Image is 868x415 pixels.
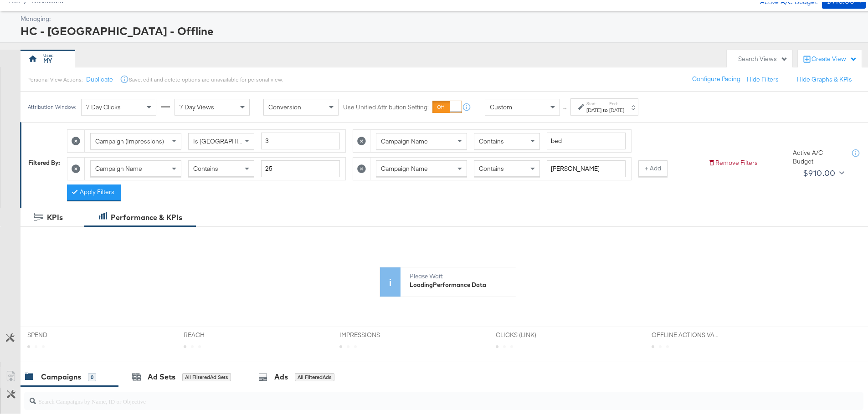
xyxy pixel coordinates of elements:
span: Campaign Name [381,135,428,143]
input: Enter a search term [547,131,626,148]
strong: to [601,105,609,112]
div: Save, edit and delete options are unavailable for personal view. [129,74,282,82]
div: Create View [812,53,857,62]
div: HC - [GEOGRAPHIC_DATA] - Offline [21,21,863,37]
div: MY [43,55,52,63]
div: KPIs [47,210,63,221]
div: Filtered By: [28,157,60,165]
span: Contains [479,163,504,171]
button: + Add [638,159,668,175]
button: Duplicate [86,73,113,82]
div: Active A/C Budget [793,147,843,164]
span: ↑ [561,105,570,108]
span: Contains [193,163,218,171]
span: Campaign Name [95,163,142,171]
div: [DATE] [586,105,601,112]
div: $910.00 [803,164,836,178]
div: Personal View Actions: [27,74,82,82]
input: Enter a search term [547,159,626,175]
button: Hide Graphs & KPIs [797,73,852,82]
div: Campaigns [41,370,81,380]
input: Enter a number [261,131,340,148]
div: Managing: [21,13,863,21]
button: Apply Filters [67,183,121,199]
label: Use Unified Attribution Setting: [343,101,429,110]
span: Is [GEOGRAPHIC_DATA] [193,135,263,143]
span: Campaign (Impressions) [95,135,164,143]
span: Conversion [268,101,301,109]
div: All Filtered Ad Sets [182,371,231,379]
span: 7 Day Views [180,101,214,109]
span: Custom [490,101,512,109]
label: Start: [586,99,601,105]
span: Campaign Name [381,163,428,171]
button: Configure Pacing [686,69,747,86]
input: Enter a search term [261,159,340,175]
div: [DATE] [609,105,624,112]
span: Contains [479,135,504,143]
div: Performance & KPIs [111,210,182,221]
button: Hide Filters [747,73,779,82]
div: Ads [274,370,288,380]
div: Search Views [738,53,788,61]
button: Remove Filters [708,157,758,165]
div: All Filtered Ads [295,371,334,379]
div: Ad Sets [148,370,175,380]
div: 0 [88,371,96,379]
button: $910.00 [799,164,846,179]
div: Attribution Window: [27,102,77,108]
span: 7 Day Clicks [86,101,121,109]
label: End: [609,99,624,105]
input: Search Campaigns by Name, ID or Objective [36,387,786,405]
